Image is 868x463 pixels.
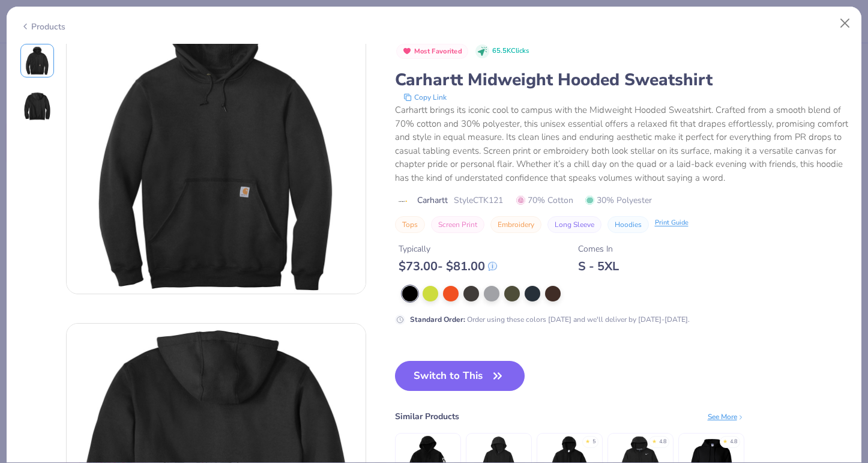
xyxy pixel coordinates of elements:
div: $ 73.00 - $ 81.00 [399,259,497,274]
div: 4.8 [659,438,666,446]
button: copy to clipboard [400,91,450,103]
button: Close [834,12,857,35]
span: Style CTK121 [454,194,503,207]
div: Order using these colors [DATE] and we'll deliver by [DATE]-[DATE]. [410,314,690,325]
button: Long Sleeve [547,216,601,233]
img: Front [23,46,52,75]
button: Hoodies [607,216,649,233]
div: Similar Products [395,410,459,423]
div: 4.8 [730,438,737,446]
span: Carhartt [417,194,448,207]
div: Products [20,20,65,33]
div: ★ [585,438,590,443]
strong: Standard Order : [410,315,465,324]
button: Badge Button [396,44,469,59]
div: 5 [592,438,595,446]
div: S - 5XL [578,259,619,274]
span: 65.5K Clicks [492,46,529,56]
span: 70% Cotton [516,194,573,207]
img: Most Favorited sort [402,46,412,56]
button: Tops [395,216,425,233]
div: ★ [723,438,728,443]
img: brand logo [395,196,411,206]
div: Carhartt brings its iconic cool to campus with the Midweight Hooded Sweatshirt. Crafted from a sm... [395,103,848,184]
div: Comes In [578,243,619,255]
span: Most Favorited [414,48,462,55]
button: Switch to This [395,361,525,391]
div: Typically [399,243,497,255]
button: Embroidery [490,216,541,233]
span: 30% Polyester [585,194,652,207]
div: Carhartt Midweight Hooded Sweatshirt [395,68,848,91]
img: Back [23,92,52,121]
div: Print Guide [655,218,689,228]
div: See More [708,411,744,422]
div: ★ [652,438,657,443]
button: Screen Print [431,216,484,233]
